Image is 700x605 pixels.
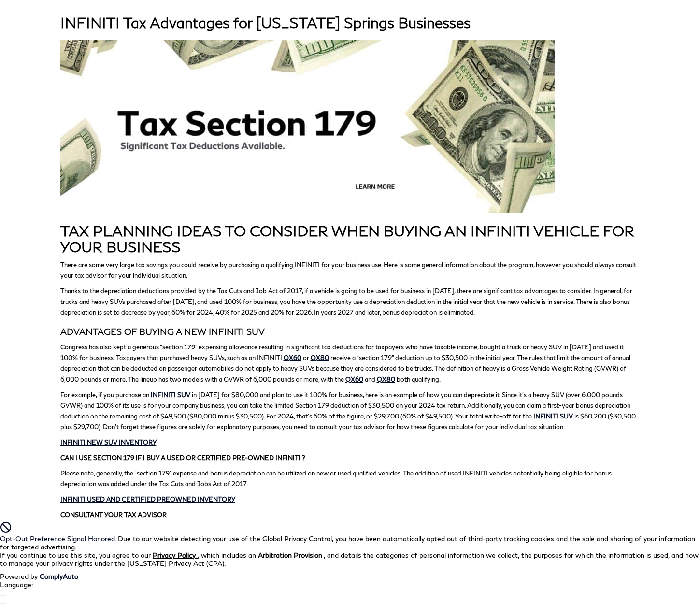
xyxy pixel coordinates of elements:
[345,375,363,383] a: QX60
[284,354,301,361] a: QX60
[258,551,322,559] strong: Arbitration Provision
[151,391,190,399] a: INFINITI SUV
[60,222,634,255] strong: TAX PLANNING IDEAS TO CONSIDER WHEN BUYING AN INFINITI VEHICLE FOR YOUR BUSINESS
[153,551,198,559] a: Privacy Policy
[153,551,196,559] u: Privacy Policy
[60,14,640,30] h1: INFINITI Tax Advantages for [US_STATE] Springs Businesses
[60,40,555,213] img: Tax Savings on INFINITI SUVs
[60,326,265,337] strong: ADVANTAGES OF BUYING A NEW INFINITI SUV
[533,412,573,420] a: INFINITI SUV
[60,454,305,461] strong: CAN I USE SECTION 179 IF I BUY A USED OR CERTIFIED PRE-OWNED INFINITI ?
[311,354,329,361] a: QX80
[60,438,157,446] a: INFINITI NEW SUV INVENTORY
[60,342,640,384] p: Congress has also kept a generous “section 179” expensing allowance resulting in significant tax ...
[40,572,78,580] a: ComplyAuto
[60,495,235,503] a: INFINITI USED AND CERTIFIED PREOWNED INVENTORY
[60,511,167,519] strong: CONSULTANT YOUR TAX ADVISOR
[60,286,640,317] p: Thanks to the depreciation deductions provided by the Tax Cuts and Job Act of 2017, if a vehicle ...
[60,468,640,489] p: Please note, generally, the “section 179” expense and bonus depreciation can be utilized on new o...
[377,375,395,383] a: QX80
[60,389,640,432] p: For example, if you purchase an in [DATE] for $80,000 and plan to use it 100% for business, here ...
[60,259,640,281] p: There are some very large tax savings you could receive by purchasing a qualifying INFINITI for y...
